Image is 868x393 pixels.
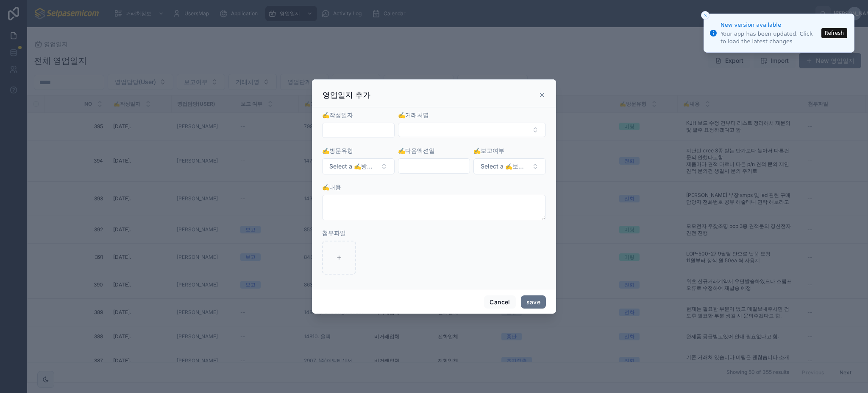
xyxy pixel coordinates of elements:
[701,11,709,20] button: Close toast
[323,90,370,100] h3: 영업일지 추가
[721,30,819,45] div: Your app has been updated. Click to load the latest changes
[322,183,341,191] span: ✍️내용
[398,123,546,137] button: Select Button
[322,111,353,118] span: ✍️작성일자
[322,147,353,154] span: ✍️방문유형
[473,158,546,174] button: Select Button
[484,295,515,309] button: Cancel
[329,162,377,171] span: Select a ✍️방문유형
[821,28,847,38] button: Refresh
[398,147,435,154] span: ✍️다음액션일
[721,21,819,29] div: New version available
[481,162,529,171] span: Select a ✍️보고여부
[521,295,546,309] button: save
[322,229,346,236] span: 첨부파일
[473,147,504,154] span: ✍️보고여부
[322,158,395,174] button: Select Button
[398,111,429,118] span: ✍️거래처명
